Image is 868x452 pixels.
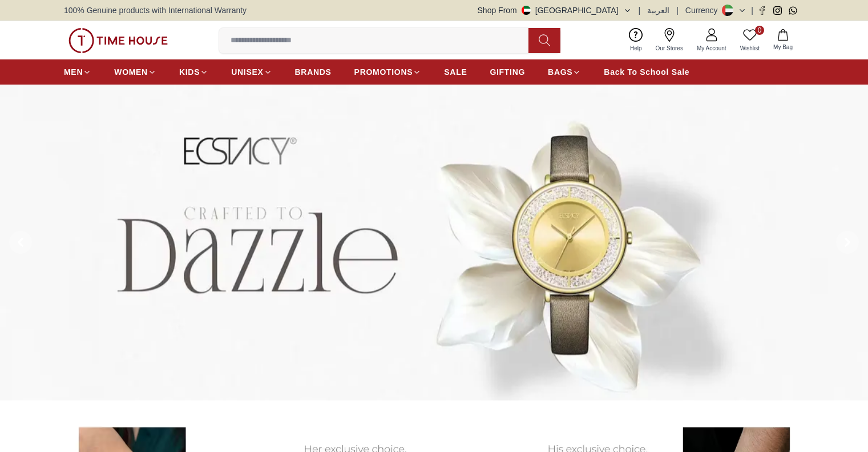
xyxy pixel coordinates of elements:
[114,62,156,82] a: WOMEN
[179,66,200,78] span: KIDS
[478,5,632,16] button: Shop From[GEOGRAPHIC_DATA]
[548,62,581,82] a: BAGS
[649,26,690,55] a: Our Stores
[179,62,208,82] a: KIDS
[766,27,800,54] button: My Bag
[773,6,782,15] a: Instagram
[604,66,689,78] span: Back To School Sale
[295,66,332,78] span: BRANDS
[114,66,148,78] span: WOMEN
[64,66,83,78] span: MEN
[651,44,688,53] span: Our Stores
[522,6,531,15] img: United Arab Emirates
[64,5,247,16] span: 100% Genuine products with International Warranty
[692,44,731,53] span: My Account
[676,5,679,16] span: |
[64,62,91,82] a: MEN
[623,26,649,55] a: Help
[685,5,722,16] div: Currency
[733,26,766,55] a: 0Wishlist
[736,44,764,53] span: Wishlist
[444,62,467,82] a: SALE
[647,5,669,16] button: العربية
[751,5,753,16] span: |
[755,26,764,35] span: 0
[444,66,467,78] span: SALE
[548,66,572,78] span: BAGS
[769,43,797,51] span: My Bag
[758,6,766,15] a: Facebook
[639,5,641,16] span: |
[789,6,797,15] a: Whatsapp
[490,66,525,78] span: GIFTING
[625,44,647,53] span: Help
[231,66,263,78] span: UNISEX
[295,62,332,82] a: BRANDS
[604,62,689,82] a: Back To School Sale
[231,62,272,82] a: UNISEX
[490,62,525,82] a: GIFTING
[68,28,168,53] img: ...
[354,66,413,78] span: PROMOTIONS
[354,62,422,82] a: PROMOTIONS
